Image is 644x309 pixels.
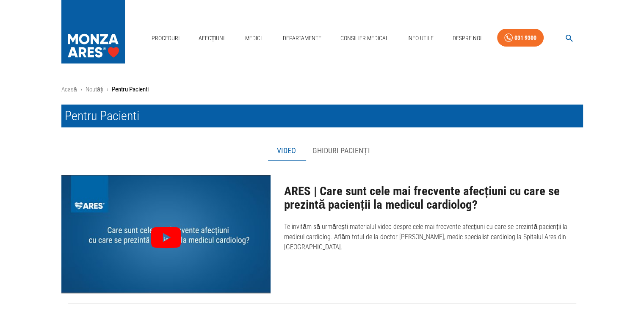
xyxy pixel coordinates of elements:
[284,222,583,252] p: Te invităm să urmărești materialul video despre cele mai frecvente afecțiuni cu care se prezintă ...
[279,30,325,47] a: Departamente
[497,29,544,47] a: 031 9300
[449,30,485,47] a: Despre Noi
[86,86,104,93] a: Noutăți
[514,33,536,43] div: 031 9300
[240,30,267,47] a: Medici
[306,141,377,161] button: Ghiduri pacienți
[61,175,271,293] div: ARES | Care sunt cele mai frecvente afecțiuni cu care se prezintă pacienții la medicul cardiolog?
[404,30,437,47] a: Info Utile
[107,85,108,94] li: ›
[80,85,82,94] li: ›
[112,85,149,94] p: Pentru Pacienti
[337,30,392,47] a: Consilier Medical
[61,105,583,127] h1: Pentru Pacienti
[61,86,77,93] a: Acasă
[195,30,228,47] a: Afecțiuni
[268,141,306,161] button: Video
[284,185,583,211] h2: ARES | Care sunt cele mai frecvente afecțiuni cu care se prezintă pacienții la medicul cardiolog?
[61,85,583,94] nav: breadcrumb
[148,30,183,47] a: Proceduri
